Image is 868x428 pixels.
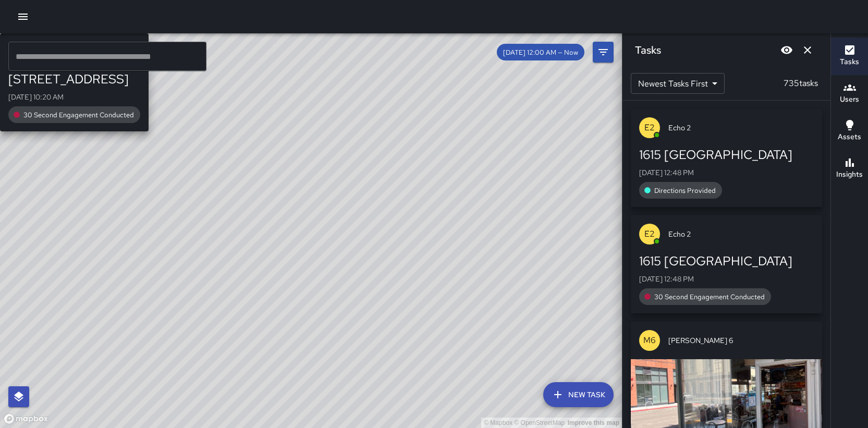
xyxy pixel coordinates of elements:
button: E2Echo 21615 [GEOGRAPHIC_DATA][DATE] 12:48 PMDirections Provided [631,109,822,207]
button: Filters [593,42,614,63]
h6: Users [840,94,859,105]
p: [DATE] 12:48 PM [639,274,814,284]
span: Directions Provided [648,186,722,195]
p: [DATE] 10:20 AM [8,92,140,102]
span: 30 Second Engagement Conducted [17,111,140,119]
button: Blur [776,40,797,60]
span: [PERSON_NAME] 6 [668,335,814,346]
button: Insights [831,150,868,188]
span: 30 Second Engagement Conducted [648,292,771,301]
button: Users [831,75,868,113]
button: Tasks [831,38,868,75]
div: Newest Tasks First [631,73,725,94]
h6: Tasks [840,56,859,68]
button: New Task [543,382,614,407]
div: [STREET_ADDRESS] [8,71,140,88]
h6: Tasks [635,42,661,58]
button: E2Echo 21615 [GEOGRAPHIC_DATA][DATE] 12:48 PM30 Second Engagement Conducted [631,215,822,313]
p: 735 tasks [779,77,822,90]
h6: Assets [838,131,861,143]
p: [DATE] 12:48 PM [639,167,814,178]
p: E2 [644,121,655,134]
span: [DATE] 12:00 AM — Now [497,48,584,57]
div: 1615 [GEOGRAPHIC_DATA] [639,146,814,163]
div: 1615 [GEOGRAPHIC_DATA] [639,253,814,270]
span: Echo 2 [668,229,814,239]
span: Echo 2 [668,123,814,133]
h6: Insights [836,169,863,180]
p: E2 [644,228,655,240]
button: Assets [831,113,868,150]
p: M6 [643,334,656,347]
button: Dismiss [797,40,818,60]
